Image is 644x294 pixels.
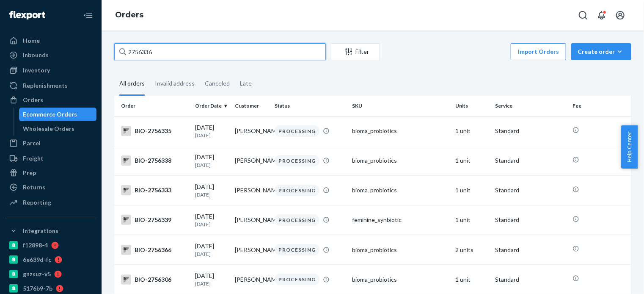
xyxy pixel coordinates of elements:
div: PROCESSING [275,125,319,137]
td: 1 unit [452,205,492,235]
th: Service [492,96,569,116]
a: Returns [5,180,96,194]
div: Home [23,36,40,45]
a: Inventory [5,64,96,77]
div: gnzsuz-v5 [23,270,51,278]
p: Standard [495,216,566,224]
div: Filter [331,47,380,56]
th: Order Date [192,96,231,116]
div: 5176b9-7b [23,284,52,293]
div: Canceled [205,72,230,94]
button: Open notifications [593,7,610,24]
p: Standard [495,246,566,254]
div: [DATE] [195,153,228,169]
div: [DATE] [195,272,228,287]
div: f12898-4 [23,241,48,250]
div: [DATE] [195,183,228,198]
td: 1 unit [452,175,492,205]
p: [DATE] [195,161,228,169]
a: Orders [5,93,96,107]
div: PROCESSING [275,185,319,196]
button: Import Orders [511,43,566,60]
div: PROCESSING [275,244,319,255]
button: Close Navigation [80,7,96,24]
div: Customer [235,102,268,109]
div: bioma_probiotics [352,156,449,165]
div: Returns [23,183,45,191]
div: bioma_probiotics [352,275,449,284]
p: [DATE] [195,191,228,198]
div: BIO-2756338 [121,155,188,166]
button: Help Center [621,125,638,169]
a: Freight [5,152,96,165]
a: Prep [5,166,96,180]
div: [DATE] [195,242,228,258]
div: [DATE] [195,123,228,139]
button: Filter [331,43,380,60]
p: [DATE] [195,250,228,258]
button: Open account menu [612,7,629,24]
div: Invalid address [155,72,195,94]
a: Parcel [5,136,96,150]
div: Reporting [23,198,51,207]
p: Standard [495,186,566,194]
a: Wholesale Orders [19,122,97,136]
td: 2 units [452,235,492,265]
div: Create order [578,47,625,56]
div: [DATE] [195,212,228,228]
a: Ecommerce Orders [19,108,97,121]
th: Fee [569,96,631,116]
div: BIO-2756366 [121,245,188,255]
div: Wholesale Orders [23,125,75,133]
div: bioma_probiotics [352,246,449,254]
td: 1 unit [452,116,492,146]
td: [PERSON_NAME] [231,175,271,205]
div: All orders [119,72,145,96]
p: [DATE] [195,280,228,287]
th: Order [114,96,192,116]
div: BIO-2756339 [121,215,188,225]
button: Integrations [5,224,96,238]
a: f12898-4 [5,239,96,252]
div: Inventory [23,66,50,75]
p: [DATE] [195,132,228,139]
p: Standard [495,156,566,165]
td: [PERSON_NAME] [231,146,271,175]
div: PROCESSING [275,155,319,166]
a: Inbounds [5,48,96,62]
div: BIO-2756335 [121,126,188,136]
a: gnzsuz-v5 [5,267,96,281]
th: SKU [349,96,452,116]
div: Replenishments [23,81,68,90]
td: 1 unit [452,146,492,175]
div: Inbounds [23,51,49,59]
div: Orders [23,96,43,104]
div: BIO-2756306 [121,275,188,285]
input: Search orders [114,43,326,60]
td: [PERSON_NAME] [231,205,271,235]
div: Integrations [23,227,58,235]
td: [PERSON_NAME] [231,116,271,146]
div: PROCESSING [275,274,319,285]
div: feminine_synbiotic [352,216,449,224]
div: Ecommerce Orders [23,110,77,119]
p: [DATE] [195,221,228,228]
div: Parcel [23,139,41,147]
div: 6e639d-fc [23,255,51,264]
td: [PERSON_NAME] [231,235,271,265]
div: Late [240,72,252,94]
div: PROCESSING [275,214,319,226]
a: Replenishments [5,79,96,92]
th: Units [452,96,492,116]
th: Status [271,96,349,116]
div: bioma_probiotics [352,186,449,194]
div: bioma_probiotics [352,127,449,135]
a: 6e639d-fc [5,253,96,266]
button: Create order [571,43,631,60]
div: Freight [23,154,44,163]
p: Standard [495,127,566,135]
img: Flexport logo [9,11,45,19]
a: Reporting [5,196,96,209]
div: Prep [23,169,36,177]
